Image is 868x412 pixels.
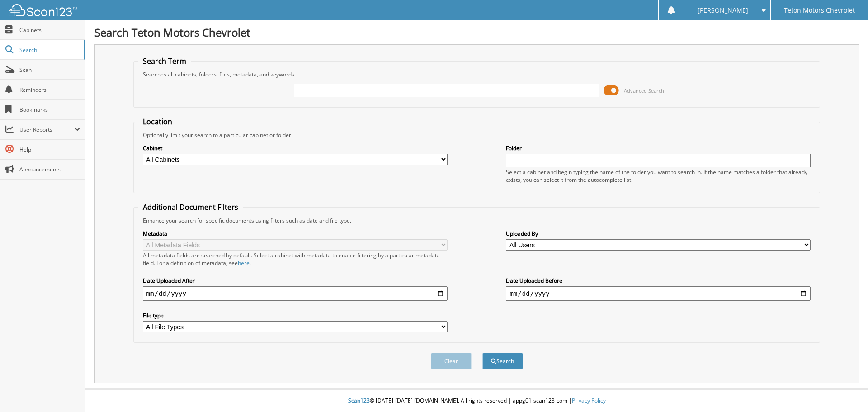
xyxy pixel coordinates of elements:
input: end [506,286,811,301]
button: Clear [431,353,472,369]
span: Advanced Search [624,87,664,94]
span: Scan [19,66,80,74]
iframe: Chat Widget [823,369,868,412]
legend: Search Term [138,56,191,66]
label: Metadata [143,230,448,237]
a: Privacy Policy [572,397,606,404]
span: Reminders [19,86,80,94]
label: Cabinet [143,144,448,152]
span: Teton Motors Chevrolet [784,8,855,13]
label: Folder [506,144,811,152]
div: © [DATE]-[DATE] [DOMAIN_NAME]. All rights reserved | appg01-scan123-com | [85,390,868,412]
span: [PERSON_NAME] [698,8,748,13]
label: Uploaded By [506,230,811,237]
span: Search [19,46,79,54]
div: Enhance your search for specific documents using filters such as date and file type. [138,217,816,224]
div: All metadata fields are searched by default. Select a cabinet with metadata to enable filtering b... [143,251,448,267]
div: Searches all cabinets, folders, files, metadata, and keywords [138,71,816,78]
input: start [143,286,448,301]
span: Cabinets [19,26,80,34]
button: Search [482,353,523,369]
span: Announcements [19,166,80,173]
label: File type [143,312,448,319]
div: Select a cabinet and begin typing the name of the folder you want to search in. If the name match... [506,168,811,184]
div: Optionally limit your search to a particular cabinet or folder [138,131,816,139]
a: here [238,259,250,267]
span: Bookmarks [19,106,80,114]
label: Date Uploaded Before [506,277,811,284]
h1: Search Teton Motors Chevrolet [94,25,859,40]
label: Date Uploaded After [143,277,448,284]
span: Scan123 [348,397,370,404]
span: User Reports [19,126,74,133]
legend: Location [138,117,177,127]
legend: Additional Document Filters [138,202,243,212]
span: Help [19,146,80,153]
img: scan123-logo-white.svg [9,4,77,16]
